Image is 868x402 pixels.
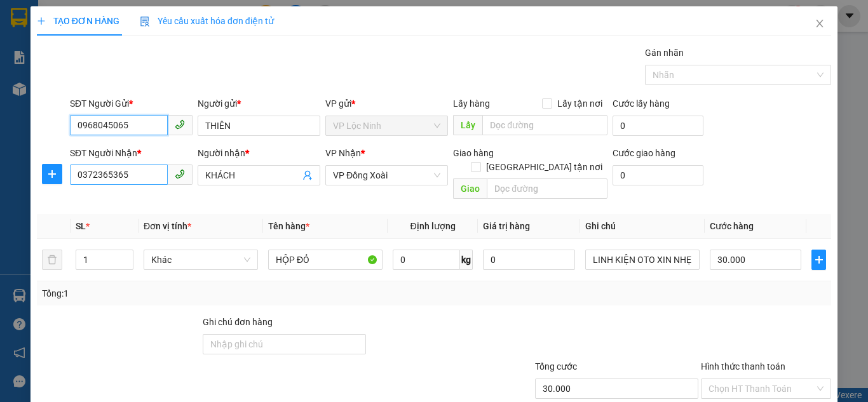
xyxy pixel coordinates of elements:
[483,221,530,231] span: Giá trị hàng
[552,97,607,111] span: Lấy tận nơi
[198,97,320,111] div: Người gửi
[175,169,185,179] span: phone
[815,18,825,29] span: close
[481,160,607,174] span: [GEOGRAPHIC_DATA] tận nơi
[325,97,448,111] div: VP gửi
[175,119,185,130] span: phone
[453,98,490,109] span: Lấy hàng
[333,116,440,135] span: VP Lộc Ninh
[453,115,482,135] span: Lấy
[140,16,274,26] span: Yêu cầu xuất hóa đơn điện tử
[140,17,150,27] img: icon
[10,82,114,97] div: 30.000
[483,250,574,270] input: 0
[198,146,320,160] div: Người nhận
[121,11,208,41] div: VP Quận 5
[613,148,675,158] label: Cước giao hàng
[151,250,250,269] span: Khác
[10,83,29,97] span: CR :
[453,148,494,158] span: Giao hàng
[453,178,487,199] span: Giao
[802,6,837,42] button: Close
[144,221,191,231] span: Đơn vị tính
[203,317,273,327] label: Ghi chú đơn hàng
[121,12,152,25] span: Nhận:
[410,221,455,231] span: Định lượng
[710,221,754,231] span: Cước hàng
[268,250,383,270] input: VD: Bàn, Ghế
[460,250,473,270] span: kg
[613,116,703,136] input: Cước lấy hàng
[535,361,577,372] span: Tổng cước
[487,178,607,199] input: Dọc đường
[701,361,785,372] label: Hình thức thanh toán
[482,115,607,135] input: Dọc đường
[121,41,208,57] div: LÂM
[302,170,313,180] span: user-add
[645,48,684,58] label: Gán nhãn
[11,12,31,25] span: Gửi:
[11,26,112,57] div: [PERSON_NAME] THỦ
[325,148,361,158] span: VP Nhận
[613,98,670,109] label: Cước lấy hàng
[37,17,46,25] span: plus
[203,334,366,354] input: Ghi chú đơn hàng
[76,221,86,231] span: SL
[42,250,62,270] button: delete
[37,16,119,26] span: TẠO ĐƠN HÀNG
[42,286,336,300] div: Tổng: 1
[70,97,193,111] div: SĐT Người Gửi
[70,146,193,160] div: SĐT Người Nhận
[43,169,62,179] span: plus
[812,255,825,265] span: plus
[268,221,309,231] span: Tên hàng
[613,165,703,185] input: Cước giao hàng
[811,250,826,270] button: plus
[42,164,62,184] button: plus
[11,11,112,26] div: VP Lộc Ninh
[333,166,440,185] span: VP Đồng Xoài
[580,214,705,239] th: Ghi chú
[585,250,700,270] input: Ghi Chú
